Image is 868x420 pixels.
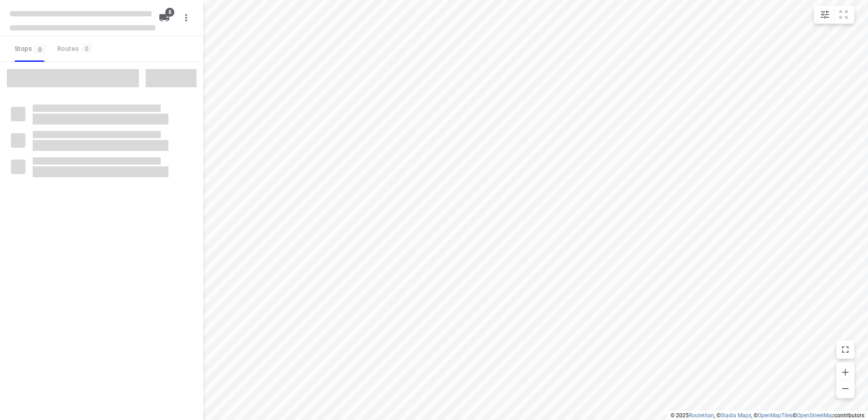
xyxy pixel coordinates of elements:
[720,412,751,419] a: Stadia Maps
[758,412,793,419] a: OpenMapTiles
[671,412,864,419] li: © 2025 , © , © © contributors
[816,5,834,24] button: Map settings
[797,412,834,419] a: OpenStreetMap
[689,412,714,419] a: Routetitan
[814,5,854,24] div: small contained button group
